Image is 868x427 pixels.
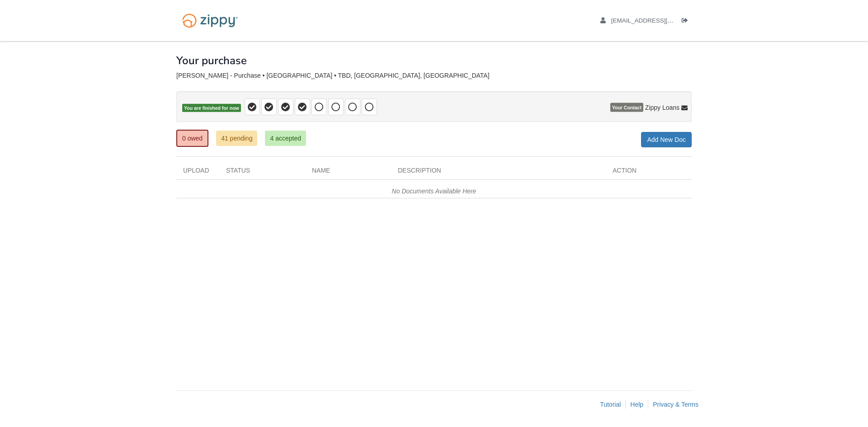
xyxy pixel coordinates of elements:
[645,103,679,112] span: Zippy Loans
[176,55,247,66] h1: Your purchase
[391,166,606,179] div: Description
[610,103,643,112] span: Your Contact
[392,188,476,195] em: No Documents Available Here
[219,166,305,179] div: Status
[606,166,692,179] div: Action
[600,401,621,408] a: Tutorial
[182,104,241,113] span: You are finished for now
[630,401,643,408] a: Help
[176,72,692,80] div: [PERSON_NAME] - Purchase • [GEOGRAPHIC_DATA] • TBD, [GEOGRAPHIC_DATA], [GEOGRAPHIC_DATA]
[611,17,715,24] span: myrandanevins@gmail.com
[265,131,306,146] a: 4 accepted
[653,401,698,408] a: Privacy & Terms
[176,166,219,179] div: Upload
[682,17,692,26] a: Log out
[176,130,208,147] a: 0 owed
[305,166,391,179] div: Name
[176,9,244,32] img: Logo
[641,132,692,147] a: Add New Doc
[600,17,715,26] a: edit profile
[216,131,257,146] a: 41 pending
